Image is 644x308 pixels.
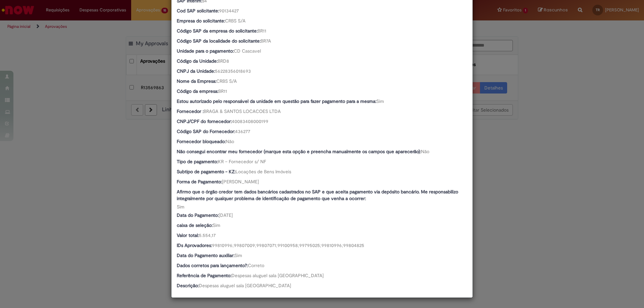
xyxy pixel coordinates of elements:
b: Código SAP da empresa do solicitante: [177,28,258,34]
span: KR – Fornecedor s/ NF [218,159,266,165]
b: Forma de Pagamento: [177,179,222,185]
span: Sim [213,222,220,228]
b: caixa de seleção: [177,222,213,228]
span: 5.554,17 [199,232,216,238]
b: Tipo de pagamento: [177,159,218,165]
span: 40083408000199 [232,118,268,124]
b: Código da Unidade: [177,58,218,64]
b: Referência de Pagamento: [177,272,231,279]
span: Não [421,148,429,155]
span: CD Cascavel [234,48,261,54]
b: Fornecedor : [177,108,204,114]
span: 99810996;99807009;99807071;99100958;99795025;99810996;99804825 [212,242,364,248]
span: 56228356018693 [215,68,251,74]
span: 90134427 [219,8,239,14]
b: Unidade para o pagamento: [177,48,234,54]
span: BRD8 [218,58,229,64]
span: CRBS S/A [216,78,237,84]
span: CRBS S/A [225,18,246,24]
span: Sim [234,252,242,258]
b: Afirmo que o órgão credor tem dados bancários cadastrados no SAP e que aceita pagamento via depós... [177,189,458,201]
b: Descrição: [177,283,199,289]
b: Valor total: [177,232,199,238]
b: Fornecedor bloqueado: [177,138,226,144]
b: CNPJ/CPF do fornecedor: [177,118,232,124]
b: IDs Aprovadores: [177,242,212,248]
span: [PERSON_NAME] [222,179,259,185]
span: BRAGA & SANTOS LOCACOES LTDA [204,108,281,114]
b: Estou autorizado pelo responsável da unidade em questão para fazer pagamento para a mesma: [177,98,376,104]
span: Despesas aluguel sala [GEOGRAPHIC_DATA] [231,272,324,279]
b: Código SAP da localidade do solicitante: [177,38,261,44]
b: Cod SAP solicitante: [177,8,219,14]
span: Sim [177,204,184,210]
span: Correto [248,262,264,268]
b: Código da empresa: [177,88,218,94]
span: BR11 [218,88,227,94]
b: Código SAP do Fornecedor: [177,128,235,134]
span: Locações de Bens Imóveis [235,169,291,175]
b: Data do Pagamento: [177,212,219,218]
span: [DATE] [219,212,233,218]
b: Dados corretos para lançamento?: [177,262,248,268]
span: Despesas aluguel sala [GEOGRAPHIC_DATA] [199,283,291,289]
b: Subtipo de pagamento - KZ: [177,169,235,175]
b: CNPJ da Unidade: [177,68,215,74]
b: Empresa do solicitante: [177,18,225,24]
b: Data do Pagamento auxiliar: [177,252,234,258]
span: Sim [376,98,384,104]
span: Não [226,138,234,144]
b: Nome da Empresa: [177,78,216,84]
span: BR7A [261,38,271,44]
span: 436277 [235,128,250,134]
b: Não consegui encontrar meu fornecedor (marque esta opção e preencha manualmente os campos que apa... [177,148,421,155]
span: BR11 [258,28,266,34]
